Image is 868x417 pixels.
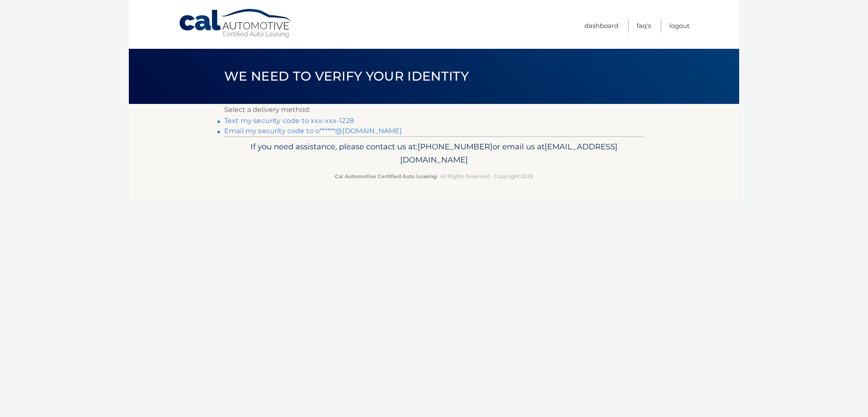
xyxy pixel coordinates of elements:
a: Dashboard [584,19,618,33]
strong: Cal Automotive Certified Auto Leasing [335,173,437,179]
p: Select a delivery method: [224,104,644,116]
p: - All Rights Reserved - Copyright 2025 [230,172,638,181]
span: We need to verify your identity [224,68,469,84]
a: Text my security code to xxx-xxx-1228 [224,117,354,125]
span: [PHONE_NUMBER] [417,142,492,151]
a: FAQ's [637,19,651,33]
a: Logout [669,19,690,33]
p: If you need assistance, please contact us at: or email us at [230,140,638,167]
a: Email my security code to o******@[DOMAIN_NAME] [224,127,402,135]
a: Cal Automotive [178,8,293,39]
